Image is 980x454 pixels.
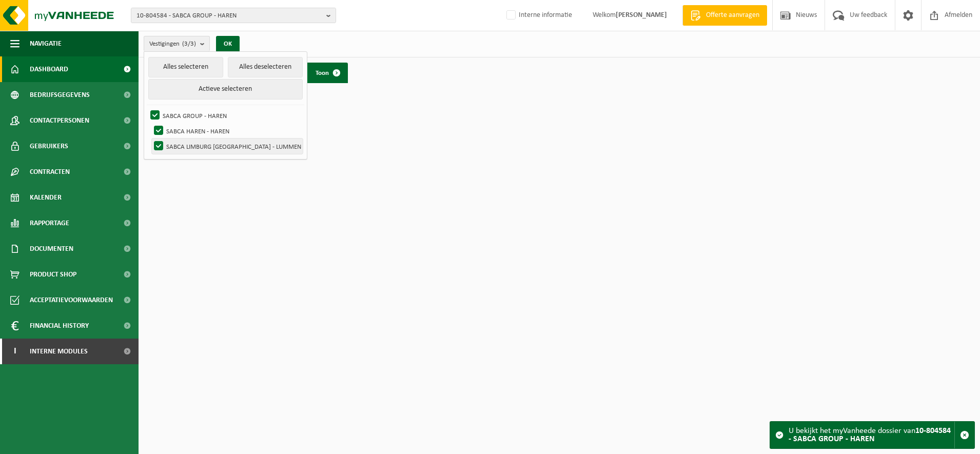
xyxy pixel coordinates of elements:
[30,262,76,287] span: Product Shop
[30,210,69,236] span: Rapportage
[616,11,667,19] strong: [PERSON_NAME]
[152,139,303,154] label: SABCA LIMBURG [GEOGRAPHIC_DATA] - LUMMEN
[504,8,572,23] label: Interne informatie
[30,339,88,364] span: Interne modules
[30,236,73,262] span: Documenten
[30,185,62,210] span: Kalender
[148,57,223,77] button: Alles selecteren
[182,41,196,47] count: (3/3)
[228,57,303,77] button: Alles deselecteren
[131,8,336,23] button: 10-804584 - SABCA GROUP - HAREN
[152,123,303,139] label: SABCA HAREN - HAREN
[149,36,196,52] span: Vestigingen
[30,133,68,159] span: Gebruikers
[682,5,767,26] a: Offerte aanvragen
[30,313,89,339] span: Financial History
[148,108,303,123] label: SABCA GROUP - HAREN
[10,339,19,364] span: I
[216,36,240,52] button: OK
[144,36,210,51] button: Vestigingen(3/3)
[316,70,329,76] span: Toon
[789,427,951,443] strong: 10-804584 - SABCA GROUP - HAREN
[136,8,322,24] span: 10-804584 - SABCA GROUP - HAREN
[30,287,113,313] span: Acceptatievoorwaarden
[148,79,303,100] button: Actieve selecteren
[703,10,762,21] span: Offerte aanvragen
[30,82,90,108] span: Bedrijfsgegevens
[30,31,62,56] span: Navigatie
[307,63,347,83] a: Toon
[30,159,70,185] span: Contracten
[30,56,68,82] span: Dashboard
[30,108,89,133] span: Contactpersonen
[789,422,954,448] div: U bekijkt het myVanheede dossier van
